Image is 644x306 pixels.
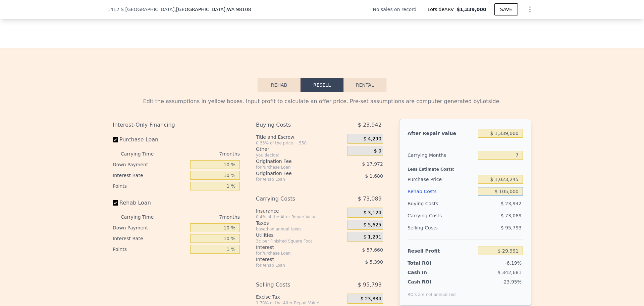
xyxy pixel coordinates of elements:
span: $ 4,290 [363,136,381,142]
div: for Purchase Loan [256,165,331,170]
span: $ 5,625 [363,222,381,228]
div: Down Payment [113,159,187,170]
div: 0.33% of the price + 550 [256,140,345,146]
div: 0.4% of the After Repair Value [256,214,345,220]
button: Rehab [258,78,301,92]
div: Excise Tax [256,294,345,300]
button: Resell [301,78,343,92]
span: Lotside ARV [428,6,457,13]
span: $ 1,680 [365,173,383,179]
span: $ 73,089 [358,193,382,205]
div: Utilities [256,232,345,238]
span: $ 5,390 [365,259,383,265]
div: Interest Rate [113,170,187,181]
div: 7 months [167,212,240,222]
div: Carrying Costs [408,210,449,222]
div: Less Estimate Costs: [408,161,523,173]
div: Selling Costs [408,222,475,234]
span: , WA 98108 [225,7,251,12]
span: $ 23,942 [501,201,522,206]
div: Total ROI [408,260,449,266]
span: $ 57,660 [362,247,383,253]
span: , [GEOGRAPHIC_DATA] [175,6,251,13]
div: Carrying Months [408,149,475,161]
div: you decide! [256,152,345,158]
div: 7 months [167,148,240,159]
span: 1412 S [GEOGRAPHIC_DATA] [107,6,175,13]
div: Origination Fee [256,158,331,165]
span: $ 0 [374,148,381,154]
span: $ 1,291 [363,234,381,240]
div: Title and Escrow [256,134,345,140]
span: -23.95% [502,279,522,285]
div: Insurance [256,208,345,214]
div: Interest [256,256,331,263]
div: Cash In [408,269,449,276]
div: 3¢ per Finished Square Foot [256,238,345,244]
div: No sales on record [373,6,422,13]
div: Interest Rate [113,233,187,244]
div: 1.78% of the After Repair Value [256,300,345,306]
div: ROIs are not annualized [408,285,456,297]
div: Taxes [256,220,345,226]
div: Points [113,244,187,255]
label: Rehab Loan [113,197,187,209]
span: $ 73,089 [501,213,522,218]
div: Carrying Time [121,212,164,222]
span: $ 342,681 [498,270,522,275]
div: Buying Costs [256,119,331,131]
div: Carrying Costs [256,193,331,205]
span: $1,339,000 [457,7,486,12]
div: Down Payment [113,222,187,233]
div: for Rehab Loan [256,263,331,268]
div: Points [113,181,187,191]
div: Buying Costs [408,198,475,210]
div: for Purchase Loan [256,251,331,256]
span: $ 17,972 [362,161,383,167]
div: Interest-Only Financing [113,119,240,131]
div: based on annual taxes [256,226,345,232]
button: Show Options [523,3,537,16]
span: $ 95,793 [501,225,522,230]
label: Purchase Loan [113,134,187,146]
div: Carrying Time [121,148,164,159]
input: Purchase Loan [113,137,118,142]
div: for Rehab Loan [256,177,331,182]
div: Rehab Costs [408,185,475,198]
input: Rehab Loan [113,200,118,206]
div: After Repair Value [408,127,475,139]
div: Edit the assumptions in yellow boxes. Input profit to calculate an offer price. Pre-set assumptio... [113,97,531,105]
button: Rental [343,78,386,92]
span: $ 23,834 [361,296,381,302]
span: $ 23,942 [358,119,382,131]
span: $ 95,793 [358,279,382,291]
span: -6.19% [505,260,522,266]
div: Cash ROI [408,278,456,285]
div: Purchase Price [408,173,475,185]
div: Selling Costs [256,279,331,291]
span: $ 3,124 [363,210,381,216]
div: Resell Profit [408,245,475,257]
div: Origination Fee [256,170,331,177]
button: SAVE [494,3,518,15]
div: Other [256,146,345,152]
div: Interest [256,244,331,251]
